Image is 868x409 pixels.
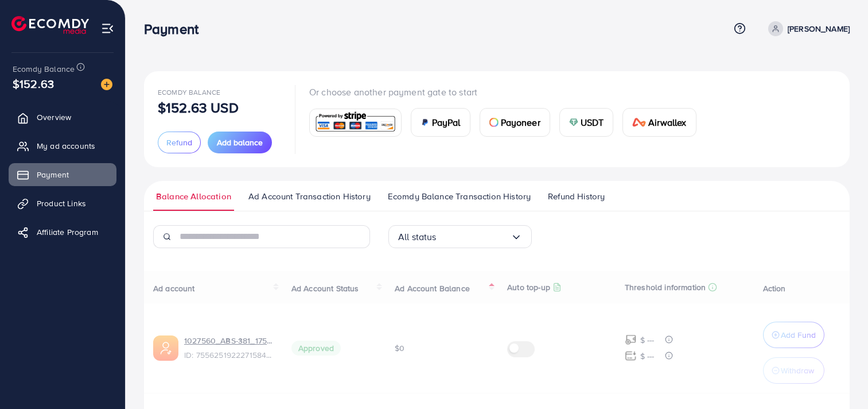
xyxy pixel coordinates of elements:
span: USDT [581,115,604,129]
a: [PERSON_NAME] [764,21,850,36]
span: Payment [37,169,69,180]
span: $152.63 [13,75,54,92]
span: Refund [166,137,192,148]
span: Balance Allocation [156,190,231,203]
a: Product Links [9,192,116,215]
span: Ecomdy Balance [158,87,220,97]
a: card [309,109,402,137]
p: Or choose another payment gate to start [309,85,706,99]
span: My ad accounts [37,140,95,152]
span: Affiliate Program [37,226,98,238]
span: Ad Account Transaction History [248,190,371,203]
img: card [421,118,430,127]
img: card [632,118,646,127]
a: Payment [9,163,116,186]
a: My ad accounts [9,134,116,157]
p: [PERSON_NAME] [788,22,850,36]
span: Product Links [37,198,86,209]
img: card [489,118,499,127]
iframe: Chat [819,357,859,400]
span: Ecomdy Balance Transaction History [388,190,531,203]
img: menu [101,22,114,35]
img: image [101,79,112,90]
span: Payoneer [501,115,540,129]
img: card [313,110,398,135]
p: $152.63 USD [158,101,239,114]
a: Affiliate Program [9,221,116,244]
input: Search for option [437,228,511,246]
span: Airwallex [648,115,686,129]
span: Overview [37,111,71,123]
span: All status [398,228,437,246]
a: cardPayPal [411,108,470,137]
span: Refund History [548,190,605,203]
a: cardUSDT [559,108,614,137]
img: card [569,118,578,127]
div: Search for option [388,225,532,248]
img: logo [11,16,89,34]
span: Add balance [217,137,263,148]
button: Refund [158,132,201,153]
span: PayPal [432,115,461,129]
h3: Payment [144,21,208,37]
button: Add balance [208,132,272,153]
span: Ecomdy Balance [13,63,75,75]
a: cardAirwallex [622,108,696,137]
a: cardPayoneer [480,108,550,137]
a: Overview [9,106,116,129]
